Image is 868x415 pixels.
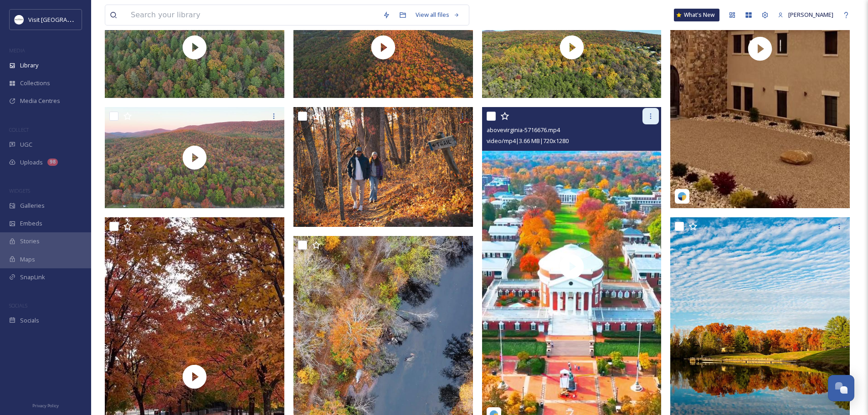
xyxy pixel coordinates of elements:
span: WIDGETS [9,187,30,194]
span: Socials [20,316,39,325]
span: COLLECT [9,126,29,133]
span: MEDIA [9,47,25,54]
span: Maps [20,255,35,264]
span: Privacy Policy [32,403,59,409]
span: Uploads [20,158,43,167]
img: thumbnail [105,107,284,208]
span: video/mp4 | 3.66 MB | 720 x 1280 [487,137,569,145]
a: Privacy Policy [32,400,59,410]
span: UGC [20,140,32,149]
button: Open Chat [828,375,854,401]
span: Collections [20,79,50,87]
div: 98 [47,159,58,166]
a: What's New [674,9,719,21]
span: [PERSON_NAME] [788,10,833,19]
img: Circle%20Logo.png [15,15,24,24]
input: Search your library [126,5,378,25]
span: abovevirginia-5716676.mp4 [487,126,560,134]
span: Stories [20,237,40,246]
img: Ragged Mountain Natural Area [293,107,473,227]
span: SnapLink [20,273,45,282]
span: SOCIALS [9,302,27,309]
span: Visit [GEOGRAPHIC_DATA] [28,15,99,24]
span: Embeds [20,219,42,228]
a: View all files [411,6,464,24]
span: Galleries [20,201,45,210]
span: Media Centres [20,97,60,105]
img: snapsea-logo.png [678,192,687,201]
span: Library [20,61,38,70]
a: [PERSON_NAME] [773,6,838,24]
